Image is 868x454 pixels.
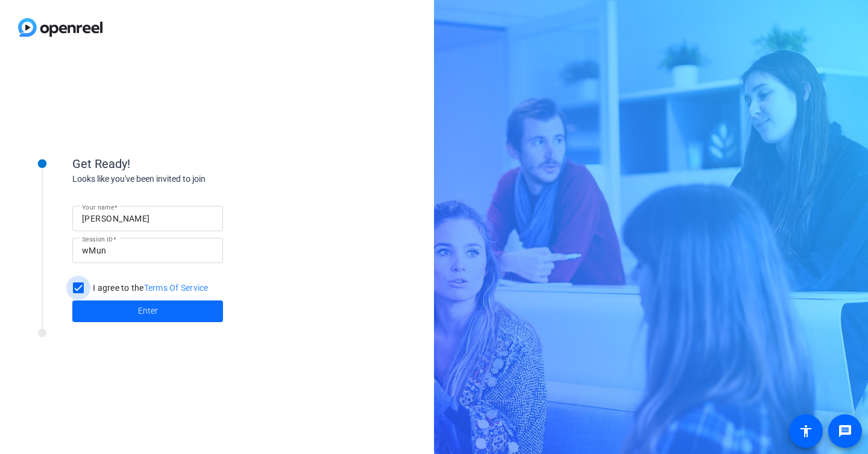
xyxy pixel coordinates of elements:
[138,305,158,317] span: Enter
[799,424,813,438] mat-icon: accessibility
[72,300,223,322] button: Enter
[144,283,209,293] a: Terms Of Service
[72,155,313,173] div: Get Ready!
[838,424,852,438] mat-icon: message
[82,204,114,211] mat-label: Your name
[82,235,113,243] mat-label: Session ID
[90,282,209,294] label: I agree to the
[72,173,313,185] div: Looks like you've been invited to join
